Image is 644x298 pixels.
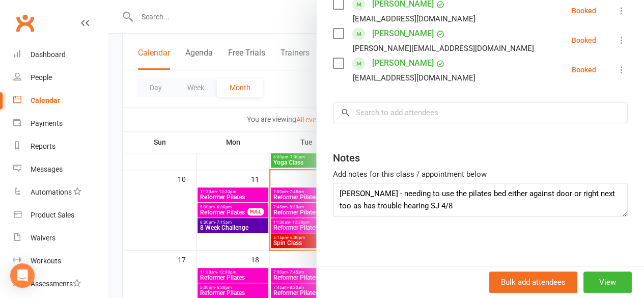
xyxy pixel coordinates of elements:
div: Notes [333,151,360,165]
a: Dashboard [13,43,107,66]
div: Booked [572,7,596,14]
div: People [31,73,52,82]
a: Clubworx [12,10,38,36]
div: Payments [31,119,63,127]
div: Booked [572,66,596,73]
a: Calendar [13,89,107,112]
a: Waivers [13,227,107,250]
a: People [13,66,107,89]
div: Reports [31,142,55,150]
input: Search to add attendees [333,102,628,123]
a: Messages [13,158,107,181]
div: [PERSON_NAME][EMAIL_ADDRESS][DOMAIN_NAME] [353,42,534,55]
a: Automations [13,181,107,204]
a: [PERSON_NAME] [372,55,434,71]
button: Bulk add attendees [489,272,577,293]
div: [EMAIL_ADDRESS][DOMAIN_NAME] [353,12,475,25]
div: Assessments [31,280,81,288]
div: Dashboard [31,50,66,59]
button: View [583,272,632,293]
div: Waivers [31,234,55,242]
div: Messages [31,165,63,173]
div: Calendar [31,96,60,104]
div: Add notes for this class / appointment below [333,168,628,180]
a: Payments [13,112,107,135]
a: Assessments [13,273,107,295]
a: Workouts [13,250,107,273]
a: Reports [13,135,107,158]
div: Workouts [31,257,61,265]
div: [EMAIL_ADDRESS][DOMAIN_NAME] [353,71,475,85]
a: Product Sales [13,204,107,227]
a: [PERSON_NAME] [372,25,434,42]
div: Booked [572,37,596,44]
div: Product Sales [31,211,74,219]
div: Automations [31,188,72,196]
div: Open Intercom Messenger [10,263,35,288]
